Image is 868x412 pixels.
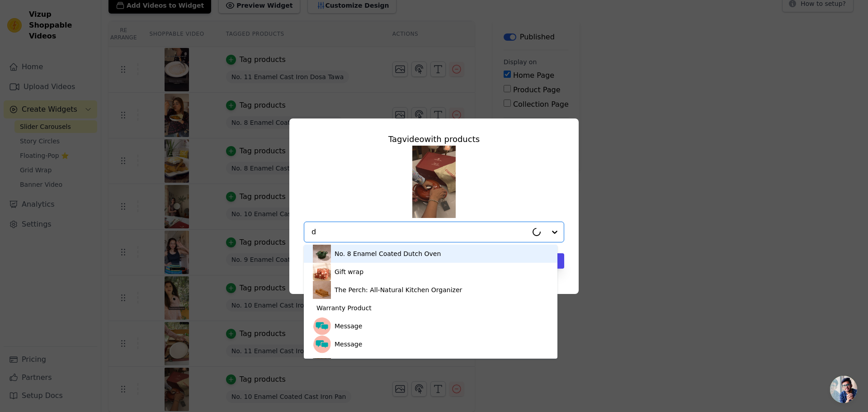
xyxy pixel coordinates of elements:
[316,303,372,313] div: Warranty Product
[311,227,528,237] input: Search by product title or paste product URL
[335,340,362,349] div: Message
[335,322,362,331] div: Message
[412,146,456,218] img: vizup-images-ef83.jpg
[313,317,331,335] img: product thumbnail
[335,249,441,258] div: No. 8 Enamel Coated Dutch Oven
[304,133,564,146] div: Tag video with products
[313,353,331,371] img: product thumbnail
[830,376,857,403] a: Open chat
[335,285,462,294] div: The Perch: All-Natural Kitchen Organizer
[313,263,331,281] img: product thumbnail
[335,358,362,367] div: Gift card
[335,267,363,276] div: Gift wrap
[313,335,331,353] img: product thumbnail
[313,245,331,263] img: product thumbnail
[313,281,331,299] img: product thumbnail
